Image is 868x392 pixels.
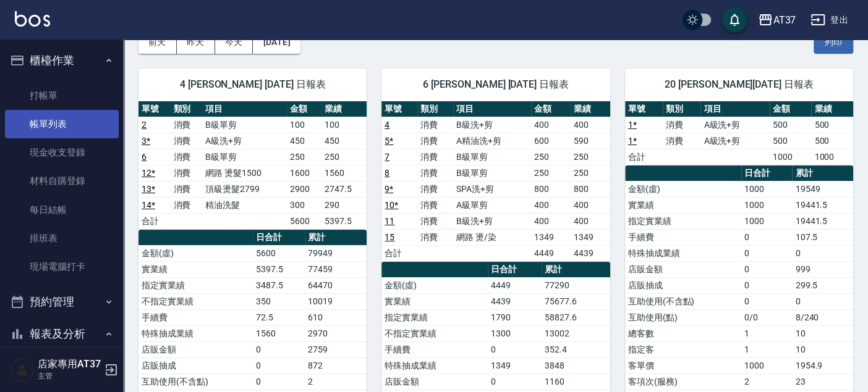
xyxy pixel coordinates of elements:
[287,197,322,213] td: 300
[488,325,542,341] td: 1300
[381,341,488,357] td: 手續費
[287,149,322,165] td: 250
[542,357,610,373] td: 3848
[531,213,571,229] td: 400
[138,101,367,230] table: a dense table
[138,309,253,325] td: 手續費
[5,318,119,350] button: 報表及分析
[542,341,610,357] td: 352.4
[571,181,610,197] td: 800
[542,309,610,325] td: 58827.6
[531,197,571,213] td: 400
[138,357,253,373] td: 店販抽成
[170,197,202,213] td: 消費
[138,213,170,229] td: 合計
[453,229,531,245] td: 網路 燙/染
[663,133,700,149] td: 消費
[305,309,367,325] td: 610
[287,101,322,117] th: 金額
[305,277,367,293] td: 64470
[321,181,367,197] td: 2747.5
[138,341,253,357] td: 店販金額
[321,117,367,133] td: 100
[453,197,531,213] td: A級單剪
[488,341,542,357] td: 0
[625,293,741,309] td: 互助使用(不含點)
[571,165,610,181] td: 250
[385,168,389,178] a: 8
[542,325,610,341] td: 13002
[215,31,253,54] button: 今天
[253,261,305,277] td: 5397.5
[741,341,793,357] td: 1
[625,213,741,229] td: 指定實業績
[305,293,367,309] td: 10019
[792,197,853,213] td: 19441.5
[253,293,305,309] td: 350
[381,357,488,373] td: 特殊抽成業績
[381,373,488,390] td: 店販金額
[792,181,853,197] td: 19549
[571,101,610,117] th: 業績
[488,293,542,309] td: 4439
[488,373,542,390] td: 0
[753,7,801,33] button: AT37
[700,133,769,149] td: A級洗+剪
[253,245,305,261] td: 5600
[531,101,571,117] th: 金額
[531,181,571,197] td: 800
[5,224,119,252] a: 排班表
[488,309,542,325] td: 1790
[385,120,389,130] a: 4
[138,373,253,390] td: 互助使用(不含點)
[381,293,488,309] td: 實業績
[792,261,853,277] td: 999
[625,101,853,165] table: a dense table
[381,309,488,325] td: 指定實業績
[453,117,531,133] td: B級洗+剪
[5,196,119,224] a: 每日結帳
[417,181,453,197] td: 消費
[385,232,394,242] a: 15
[571,197,610,213] td: 400
[381,101,610,262] table: a dense table
[625,149,663,165] td: 合計
[138,325,253,341] td: 特殊抽成業績
[287,181,322,197] td: 2900
[625,277,741,293] td: 店販抽成
[770,117,812,133] td: 500
[142,152,147,162] a: 6
[625,181,741,197] td: 金額(虛)
[138,245,253,261] td: 金額(虛)
[305,373,367,390] td: 2
[253,230,305,246] th: 日合計
[625,309,741,325] td: 互助使用(點)
[770,149,812,165] td: 1000
[625,373,741,390] td: 客項次(服務)
[625,245,741,261] td: 特殊抽成業績
[321,149,367,165] td: 250
[542,262,610,278] th: 累計
[253,373,305,390] td: 0
[417,197,453,213] td: 消費
[5,167,119,195] a: 材料自購登錄
[640,78,838,91] span: 20 [PERSON_NAME][DATE] 日報表
[321,101,367,117] th: 業績
[138,293,253,309] td: 不指定實業績
[792,341,853,357] td: 10
[142,120,147,130] a: 2
[381,245,417,261] td: 合計
[287,133,322,149] td: 450
[811,117,853,133] td: 500
[453,101,531,117] th: 項目
[417,213,453,229] td: 消費
[305,341,367,357] td: 2759
[663,101,700,117] th: 類別
[385,152,389,162] a: 7
[663,117,700,133] td: 消費
[5,252,119,281] a: 現場電腦打卡
[792,213,853,229] td: 19441.5
[305,245,367,261] td: 79949
[531,229,571,245] td: 1349
[381,277,488,293] td: 金額(虛)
